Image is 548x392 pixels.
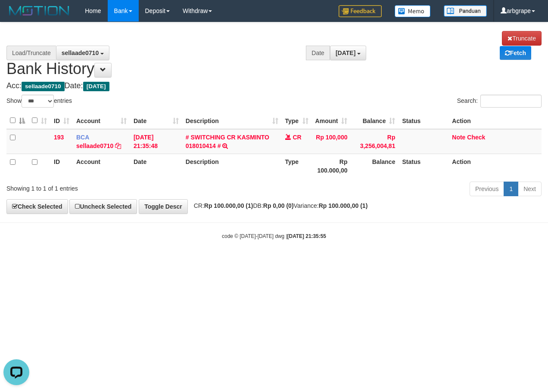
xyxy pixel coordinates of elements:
th: Rp 100.000,00 [312,154,351,178]
select: Showentries [22,95,54,108]
th: : activate to sort column descending [6,112,28,129]
button: sellaade0710 [56,46,109,60]
span: [DATE] [336,49,355,56]
strong: Rp 100.000,00 (1) [204,202,253,209]
a: Check Selected [6,199,68,214]
th: Description [182,154,282,178]
th: ID [50,154,73,178]
img: Button%20Memo.svg [395,5,431,17]
th: Description: activate to sort column ascending [182,112,282,129]
div: Date [306,46,330,60]
a: Previous [470,182,504,196]
strong: Rp 100.000,00 (1) [319,202,368,209]
strong: Rp 0,00 (0) [263,202,294,209]
th: Account: activate to sort column ascending [73,112,130,129]
a: Truncate [502,31,542,46]
a: Note [452,134,465,141]
th: Date: activate to sort column ascending [130,112,182,129]
span: CR [293,134,301,141]
a: # SWITCHING CR KASMINTO 018010414 # [186,134,269,149]
span: sellaade0710 [62,49,99,56]
a: 1 [504,182,518,196]
th: Status [399,154,448,178]
td: [DATE] 21:35:48 [130,129,182,154]
button: Open LiveChat chat widget [3,3,29,29]
th: Type: activate to sort column ascending [282,112,312,129]
h1: Bank History [6,31,542,77]
td: Rp 100,000 [312,129,351,154]
th: Balance: activate to sort column ascending [351,112,399,129]
button: [DATE] [330,46,366,60]
input: Search: [480,95,542,108]
th: Account [73,154,130,178]
small: code © [DATE]-[DATE] dwg | [222,233,326,239]
th: Action [448,112,542,129]
div: Load/Truncate [6,46,56,60]
div: Showing 1 to 1 of 1 entries [6,181,222,193]
a: sellaade0710 [76,142,113,149]
a: Fetch [500,46,531,60]
th: Date [130,154,182,178]
span: CR: DB: Variance: [190,202,368,209]
img: Feedback.jpg [339,5,382,17]
span: sellaade0710 [22,82,65,91]
img: MOTION_logo.png [6,4,72,17]
th: Type [282,154,312,178]
a: Toggle Descr [139,199,188,214]
label: Show entries [6,95,72,108]
span: 193 [54,134,64,141]
span: [DATE] [83,82,109,91]
span: BCA [76,134,89,141]
strong: [DATE] 21:35:55 [287,233,326,239]
th: Action [448,154,542,178]
a: Uncheck Selected [69,199,137,214]
th: Amount: activate to sort column ascending [312,112,351,129]
th: ID: activate to sort column ascending [50,112,73,129]
h4: Acc: Date: [6,82,542,90]
img: panduan.png [444,5,487,17]
th: : activate to sort column ascending [28,112,50,129]
a: Check [467,134,485,141]
th: Status [399,112,448,129]
th: Balance [351,154,399,178]
label: Search: [457,95,542,108]
td: Rp 3,256,004,81 [351,129,399,154]
a: Next [518,182,542,196]
a: Copy sellaade0710 to clipboard [115,142,121,149]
